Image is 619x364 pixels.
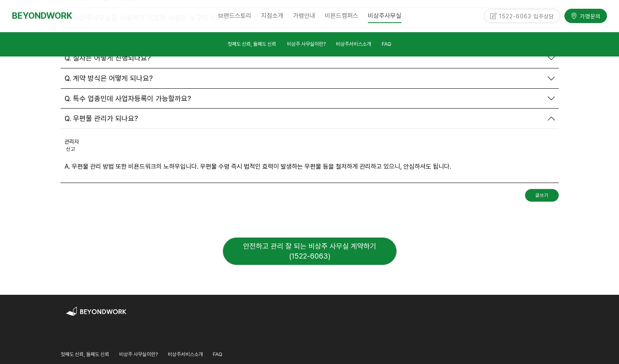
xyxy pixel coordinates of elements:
[325,12,358,19] span: 비욘드캠퍼스
[287,40,326,51] a: 비상주 사무실이란?
[336,41,371,47] span: 비상주서비스소개
[168,351,203,357] span: 비상주서비스소개
[65,94,191,103] span: Q. 특수 업종인데 사업자등록이 가능할까요?
[261,12,283,19] span: 지점소개
[119,351,158,357] span: 비상주 사무실이란?
[525,189,559,202] a: 글쓰기
[61,350,109,361] a: 첫째도 신뢰, 둘째도 신뢰
[61,351,109,357] span: 첫째도 신뢰, 둘째도 신뢰
[287,41,326,47] span: 비상주 사무실이란?
[228,41,276,47] span: 첫째도 신뢰, 둘째도 신뢰
[213,6,256,26] a: 브랜드스토리
[66,146,75,152] a: 신고
[218,12,252,19] span: 브랜드스토리
[65,161,555,172] p: A. 우편물 관리 방법 또한 비욘드워크의 노하우입니다. 우편물 수령 즉시 법적인 효력이 발생하는 우편물 등을 철저하게 관리하고 있으니, 안심하셔도 됩니다.
[12,8,72,23] a: BEYONDWORK
[168,350,203,361] a: 비상주서비스소개
[382,41,391,47] span: FAQ
[382,40,391,51] a: FAQ
[293,12,315,19] span: 가맹안내
[564,8,607,22] a: 가맹문의
[119,350,158,361] a: 비상주 사무실이란?
[65,114,138,123] span: Q. 우편물 관리가 되나요?
[363,6,406,26] a: 비상주사무실
[256,6,288,26] a: 지점소개
[65,54,151,62] span: Q. 실사는 어떻게 진행되나요?
[368,9,401,23] span: 비상주사무실
[320,6,363,26] a: 비욘드캠퍼스
[213,351,222,357] span: FAQ
[228,40,276,51] a: 첫째도 신뢰, 둘째도 신뢰
[336,40,371,51] a: 비상주서비스소개
[578,12,601,19] span: 가맹문의
[65,138,79,146] div: 관리자
[65,74,153,83] span: Q. 계약 방식은 어떻게 되나요?
[288,6,320,26] a: 가맹안내
[213,350,222,361] a: FAQ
